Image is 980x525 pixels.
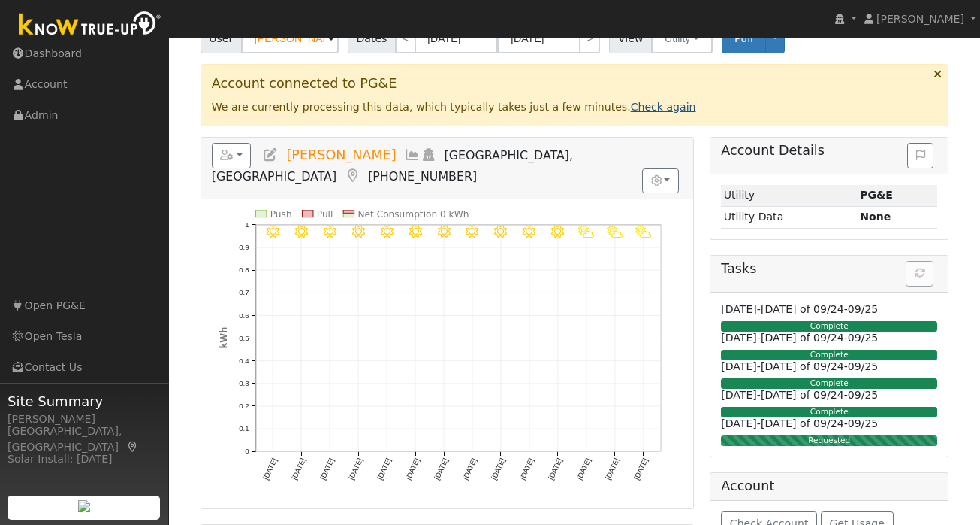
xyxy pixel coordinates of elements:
[721,332,937,344] h6: [DATE]-[DATE] of 09/24-09/25
[239,379,249,387] text: 0.3
[294,226,307,238] i: 8/28 - Clear
[351,226,364,238] i: 8/30 - Clear
[575,457,593,481] text: [DATE]
[860,211,891,223] strong: None
[604,457,621,481] text: [DATE]
[212,148,573,184] span: [GEOGRAPHIC_DATA], [GEOGRAPHIC_DATA]
[860,189,893,201] strong: ID: 17270359, authorized: 09/10/25
[201,64,949,126] div: We are currently processing this data, which typically takes just a few minutes.
[239,311,249,320] text: 0.6
[721,206,857,228] td: Utility Data
[437,226,450,238] i: 9/02 - Clear
[494,226,507,238] i: 9/04 - Clear
[286,147,396,162] span: [PERSON_NAME]
[607,226,623,238] i: 9/08 - PartlyCloudy
[8,391,161,411] span: Site Summary
[721,321,937,332] div: Complete
[518,457,535,481] text: [DATE]
[239,289,249,297] text: 0.7
[239,357,249,365] text: 0.4
[722,24,766,53] button: Pull
[490,457,507,481] text: [DATE]
[395,23,416,53] a: <
[245,220,249,229] text: 1
[876,13,964,25] span: [PERSON_NAME]
[357,209,469,220] text: Net Consumption 0 kWh
[651,23,713,53] button: Utility
[241,23,339,53] input: Select a User
[201,23,242,53] span: User
[375,457,393,481] text: [DATE]
[11,8,169,42] img: Know True-Up
[239,402,249,411] text: 0.2
[721,478,774,493] h5: Account
[318,457,336,481] text: [DATE]
[404,457,421,481] text: [DATE]
[239,334,249,342] text: 0.5
[721,417,937,430] h6: [DATE]-[DATE] of 09/24-09/25
[8,411,161,427] div: [PERSON_NAME]
[261,457,279,481] text: [DATE]
[734,32,753,44] span: Pull
[212,76,938,92] h3: Account connected to PG&E
[579,23,600,53] a: >
[547,457,564,481] text: [DATE]
[344,168,360,184] a: Map
[409,226,421,238] i: 9/01 - Clear
[404,147,421,162] a: Multi-Series Graph
[721,407,937,417] div: Complete
[8,451,161,467] div: Solar Install: [DATE]
[721,303,937,316] h6: [DATE]-[DATE] of 09/24-09/25
[632,457,650,481] text: [DATE]
[907,143,933,168] button: Issue History
[635,226,652,238] i: 9/09 - PartlyCloudy
[239,425,249,433] text: 0.1
[721,143,937,159] h5: Account Details
[270,209,292,220] text: Push
[551,226,564,238] i: 9/06 - Clear
[239,266,249,275] text: 0.8
[78,500,90,512] img: retrieve
[323,226,336,238] i: 8/29 - Clear
[380,226,393,238] i: 8/31 - Clear
[245,448,249,456] text: 0
[721,389,937,402] h6: [DATE]-[DATE] of 09/24-09/25
[721,360,937,373] h6: [DATE]-[DATE] of 09/24-09/25
[347,457,364,481] text: [DATE]
[126,441,140,453] a: Map
[266,226,279,238] i: 8/27 - MostlyClear
[721,350,937,360] div: Complete
[421,147,437,162] a: Login As (last Never)
[721,261,937,277] h5: Tasks
[218,327,228,349] text: kWh
[523,226,535,238] i: 9/05 - Clear
[631,101,696,113] a: Check again
[290,457,307,481] text: [DATE]
[609,23,652,53] span: View
[317,209,333,220] text: Pull
[721,435,937,446] div: Requested
[8,423,161,455] div: [GEOGRAPHIC_DATA], [GEOGRAPHIC_DATA]
[348,23,396,53] span: Dates
[433,457,450,481] text: [DATE]
[466,226,478,238] i: 9/03 - Clear
[461,457,478,481] text: [DATE]
[721,185,857,207] td: Utility
[368,169,477,184] span: [PHONE_NUMBER]
[578,226,595,238] i: 9/07 - PartlyCloudy
[262,147,279,162] a: Edit User (37060)
[721,378,937,389] div: Complete
[239,243,249,251] text: 0.9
